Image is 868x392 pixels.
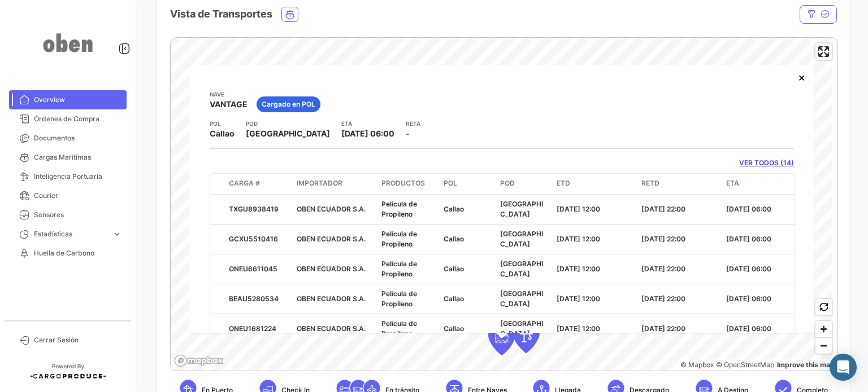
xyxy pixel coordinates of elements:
datatable-header-cell: Importador [292,174,377,194]
span: [GEOGRAPHIC_DATA] [500,289,543,308]
a: Huella de Carbono [9,244,127,263]
datatable-header-cell: Carga # [224,174,292,194]
span: Carga # [229,178,260,188]
span: Órdenes de Compra [34,114,122,124]
span: [GEOGRAPHIC_DATA] [500,319,543,338]
span: Zoom in [815,321,832,337]
div: BEAU5280534 [229,294,288,304]
img: oben-logo.png [40,14,96,72]
span: [DATE] 22:00 [641,265,685,273]
span: Callao [444,205,464,213]
span: Callao [210,128,235,139]
a: Overview [9,90,127,109]
span: RETD [641,178,659,188]
span: expand_more [112,229,122,239]
span: Documentos [34,133,122,143]
div: Map marker [513,319,540,353]
span: [DATE] 06:00 [726,324,771,333]
span: Courier [34,191,122,201]
app-card-info-title: POL [210,119,235,128]
span: VANTAGE [210,99,248,110]
a: Mapbox logo [174,354,224,367]
a: Map feedback [777,360,835,369]
span: [DATE] 06:00 [726,265,771,273]
div: TXGU8938419 [229,204,288,214]
span: OBEN ECUADOR S.A. [297,235,366,243]
span: Huella de Carbono [34,248,122,258]
span: ETD [557,178,570,188]
button: Ocean [282,7,298,21]
button: Close popup [791,66,813,89]
span: Película de Propileno [381,200,417,218]
span: [DATE] 12:00 [557,294,600,303]
span: POD [500,178,515,188]
span: Callao [444,324,464,333]
span: Cargas Marítimas [34,152,122,162]
div: Abrir Intercom Messenger [830,354,857,381]
span: Película de Propileno [381,289,417,308]
span: Callao [444,265,464,273]
span: Zoom out [815,338,832,354]
app-card-info-title: RETA [406,119,420,128]
a: Órdenes de Compra [9,109,127,129]
span: - [406,129,410,138]
a: Documentos [9,129,127,148]
div: ONEU1681224 [229,324,288,334]
a: OpenStreetMap [716,360,774,369]
span: Callao [444,235,464,243]
span: ETA [726,178,739,188]
div: Map marker [488,321,515,355]
span: Película de Propileno [381,319,417,338]
span: Cerrar Sesión [34,335,122,345]
app-card-info-title: POD [246,119,330,128]
span: Importador [297,178,342,188]
span: [DATE] 22:00 [641,235,685,243]
span: [DATE] 12:00 [557,235,600,243]
span: [DATE] 12:00 [557,265,600,273]
a: VER TODOS (14) [739,158,794,168]
span: [DATE] 22:00 [641,324,685,333]
span: [DATE] 22:00 [641,294,685,303]
span: Estadísticas [34,229,107,239]
span: OBEN ECUADOR S.A. [297,205,366,213]
datatable-header-cell: POL [439,174,496,194]
span: OBEN ECUADOR S.A. [297,265,366,273]
span: Película de Propileno [381,259,417,278]
datatable-header-cell: ETA [722,174,806,194]
span: Callao [444,294,464,303]
span: [DATE] 06:00 [726,235,771,243]
datatable-header-cell: ETD [552,174,637,194]
span: [DATE] 06:00 [726,294,771,303]
span: [DATE] 06:00 [341,129,394,138]
a: Courier [9,186,127,205]
a: Cargas Marítimas [9,148,127,167]
span: Película de Propileno [381,230,417,248]
app-card-info-title: ETA [341,119,394,128]
datatable-header-cell: RETD [637,174,722,194]
span: Inteligencia Portuaria [34,171,122,182]
button: Zoom out [815,337,832,354]
span: [GEOGRAPHIC_DATA] [246,128,330,139]
datatable-header-cell: POD [496,174,552,194]
div: GCXU5510416 [229,234,288,244]
span: [GEOGRAPHIC_DATA] [500,230,543,248]
span: Cargado en POL [262,99,315,109]
span: [DATE] 06:00 [726,205,771,213]
span: [GEOGRAPHIC_DATA] [500,200,543,218]
button: Enter fullscreen [815,43,832,60]
span: [DATE] 12:00 [557,324,600,333]
app-card-info-title: Nave [210,90,248,99]
span: OBEN ECUADOR S.A. [297,294,366,303]
span: OBEN ECUADOR S.A. [297,324,366,333]
span: Productos [381,178,425,188]
a: Sensores [9,205,127,224]
canvas: Map [171,38,832,372]
a: Mapbox [680,360,714,369]
div: ONEU6611045 [229,264,288,274]
span: Overview [34,95,122,105]
h4: Vista de Transportes [170,6,272,22]
span: [GEOGRAPHIC_DATA] [500,259,543,278]
span: Sensores [34,210,122,220]
span: [DATE] 22:00 [641,205,685,213]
